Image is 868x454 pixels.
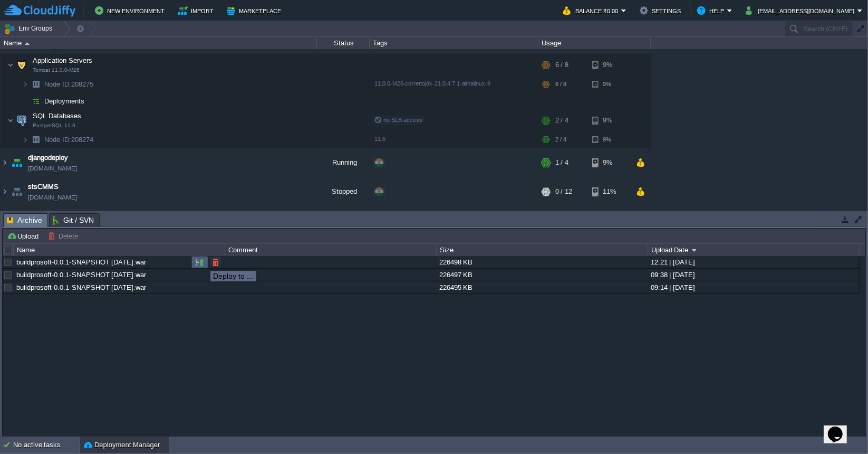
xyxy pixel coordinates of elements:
[32,111,83,120] span: SQL Databases
[317,177,370,206] div: Stopped
[746,4,857,17] button: [EMAIL_ADDRESS][DOMAIN_NAME]
[563,4,621,17] button: Balance ₹0.00
[28,153,68,163] a: djangodeploy
[7,110,14,131] img: AMDAwAAAACH5BAEAAAAALAAAAAABAAEAAAICRAEAOw==
[592,110,626,131] div: 9%
[43,80,95,89] span: 208275
[48,231,81,241] button: Delete
[43,80,95,89] a: Node ID:208275
[592,206,626,235] div: 21%
[555,110,568,131] div: 2 / 4
[22,76,28,92] img: AMDAwAAAACH5BAEAAAAALAAAAAABAAEAAAICRAEAOw==
[374,117,422,123] span: no SLB access
[16,283,146,291] a: buildprosoft-0.0.1-SNAPSHOT [DATE].war
[53,214,94,226] span: Git / SVN
[43,135,95,144] a: Node ID:208274
[370,37,538,49] div: Tags
[28,163,77,174] a: [DOMAIN_NAME]
[640,4,684,17] button: Settings
[1,177,9,206] img: AMDAwAAAACH5BAEAAAAALAAAAAABAAEAAAICRAEAOw==
[43,135,95,144] span: 208274
[697,4,727,17] button: Help
[317,206,370,235] div: Stopped
[437,244,648,256] div: Size
[44,80,71,88] span: Node ID:
[44,136,71,144] span: Node ID:
[555,131,566,148] div: 2 / 4
[317,37,369,49] div: Status
[437,269,647,281] div: 226497 KB
[555,54,568,75] div: 6 / 8
[84,440,160,450] button: Deployment Manager
[16,271,146,279] a: buildprosoft-0.0.1-SNAPSHOT [DATE].war
[16,258,146,266] a: buildprosoft-0.0.1-SNAPSHOT [DATE].war
[9,177,24,206] img: AMDAwAAAACH5BAEAAAAALAAAAAABAAEAAAICRAEAOw==
[7,214,42,227] span: Archive
[9,148,24,177] img: AMDAwAAAACH5BAEAAAAALAAAAAABAAEAAAICRAEAOw==
[648,269,859,281] div: 09:38 | [DATE]
[226,244,436,256] div: Comment
[28,192,77,203] a: [DOMAIN_NAME]
[4,4,75,17] img: CloudJiffy
[437,281,647,294] div: 226495 KB
[592,148,626,177] div: 9%
[1,37,316,49] div: Name
[22,93,28,109] img: AMDAwAAAACH5BAEAAAAALAAAAAABAAEAAAICRAEAOw==
[592,131,626,148] div: 9%
[592,54,626,75] div: 9%
[649,244,859,256] div: Upload Date
[555,148,568,177] div: 1 / 4
[43,97,86,106] a: Deployments
[14,110,29,131] img: AMDAwAAAACH5BAEAAAAALAAAAAABAAEAAAICRAEAOw==
[1,206,9,235] img: AMDAwAAAACH5BAEAAAAALAAAAAABAAEAAAICRAEAOw==
[539,37,650,49] div: Usage
[7,231,42,241] button: Upload
[437,256,647,268] div: 226498 KB
[7,54,14,75] img: AMDAwAAAACH5BAEAAAAALAAAAAABAAEAAAICRAEAOw==
[28,93,43,109] img: AMDAwAAAACH5BAEAAAAALAAAAAABAAEAAAICRAEAOw==
[648,256,859,268] div: 12:21 | [DATE]
[227,4,284,17] button: Marketplace
[32,112,83,120] a: SQL DatabasesPostgreSQL 11.6
[33,122,75,129] span: PostgreSQL 11.6
[555,206,572,235] div: 0 / 12
[14,244,225,256] div: Name
[32,56,94,65] span: Application Servers
[13,437,79,453] div: No active tasks
[178,4,217,17] button: Import
[317,148,370,177] div: Running
[22,131,28,148] img: AMDAwAAAACH5BAEAAAAALAAAAAABAAEAAAICRAEAOw==
[28,131,43,148] img: AMDAwAAAACH5BAEAAAAALAAAAAABAAEAAAICRAEAOw==
[648,281,859,294] div: 09:14 | [DATE]
[592,76,626,92] div: 9%
[95,4,168,17] button: New Environment
[33,67,80,73] span: Tomcat 11.0.0-M26
[213,272,254,280] div: Deploy to ...
[374,80,490,87] span: 11.0.0-M26-correttojdk-21.0.4.7.1-almalinux-9
[9,206,24,235] img: AMDAwAAAACH5BAEAAAAALAAAAAABAAEAAAICRAEAOw==
[824,412,857,443] iframe: chat widget
[4,21,56,36] button: Env Groups
[25,42,30,45] img: AMDAwAAAACH5BAEAAAAALAAAAAABAAEAAAICRAEAOw==
[555,76,566,92] div: 6 / 8
[1,148,9,177] img: AMDAwAAAACH5BAEAAAAALAAAAAABAAEAAAICRAEAOw==
[374,136,385,142] span: 11.6
[28,76,43,92] img: AMDAwAAAACH5BAEAAAAALAAAAAABAAEAAAICRAEAOw==
[32,56,94,64] a: Application ServersTomcat 11.0.0-M26
[14,54,29,75] img: AMDAwAAAACH5BAEAAAAALAAAAAABAAEAAAICRAEAOw==
[555,177,572,206] div: 0 / 12
[28,182,59,192] a: stsCMMS
[592,177,626,206] div: 11%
